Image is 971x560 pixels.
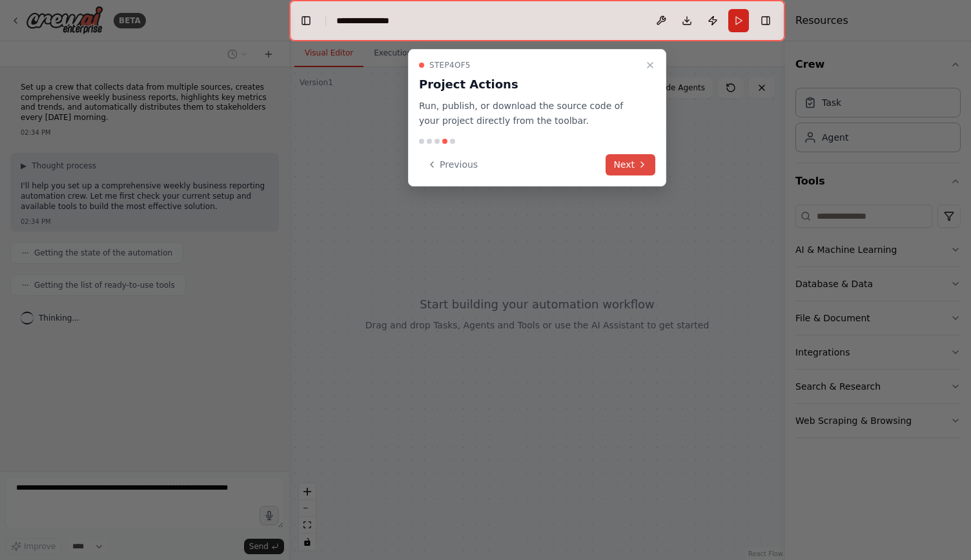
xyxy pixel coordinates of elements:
[606,154,655,175] button: Next
[419,99,640,128] p: Run, publish, or download the source code of your project directly from the toolbar.
[419,154,486,175] button: Previous
[419,75,640,94] h3: Project Actions
[429,60,471,70] span: Step 4 of 5
[297,12,315,30] button: Hide left sidebar
[642,57,658,73] button: Close walkthrough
